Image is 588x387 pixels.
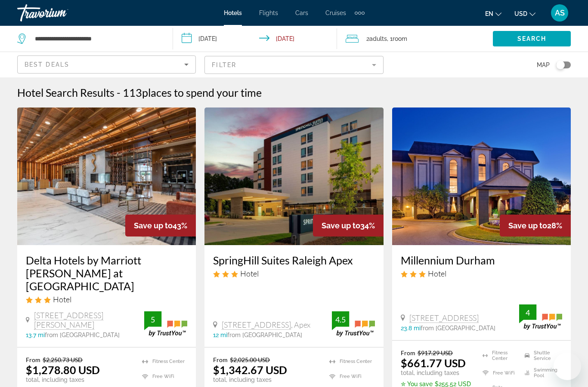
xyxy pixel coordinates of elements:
[204,107,383,245] img: Hotel image
[222,320,310,329] span: , Apex
[259,9,278,16] a: Flights
[204,55,383,74] button: Filter
[224,9,242,16] a: Hotels
[213,356,228,363] span: From
[213,269,374,278] div: 3 star Hotel
[366,33,387,45] span: 2
[514,10,527,17] span: USD
[322,221,360,230] span: Save up to
[53,295,71,304] span: Hotel
[26,363,100,376] ins: $1,278.80 USD
[401,369,472,376] p: total, including taxes
[17,107,196,245] img: Hotel image
[369,35,387,42] span: Adults
[325,9,346,16] a: Cruises
[230,356,270,363] del: $2,025.00 USD
[401,269,562,278] div: 3 star Hotel
[227,332,302,338] span: from [GEOGRAPHIC_DATA]
[393,35,407,42] span: Room
[213,254,374,267] a: SpringHill Suites Raleigh Apex
[26,295,187,304] div: 3 star Hotel
[418,349,453,356] del: $917.29 USD
[485,7,501,20] button: Change language
[17,2,103,24] a: Travorium
[26,376,111,383] p: total, including taxes
[519,304,562,330] img: trustyou-badge.svg
[26,332,45,338] span: 13.7 mi
[213,363,287,376] ins: $1,342.67 USD
[428,269,446,278] span: Hotel
[519,307,536,318] div: 4
[401,356,466,369] ins: $661.77 USD
[500,215,571,236] div: 28%
[17,86,115,99] h1: Hotel Search Results
[134,221,173,230] span: Save up to
[313,215,384,236] div: 34%
[325,356,375,367] li: Fitness Center
[401,349,415,356] span: From
[514,7,535,20] button: Change currency
[392,107,571,245] img: Hotel image
[213,376,298,383] p: total, including taxes
[485,10,493,17] span: en
[45,332,120,338] span: from [GEOGRAPHIC_DATA]
[325,371,375,382] li: Free WiFi
[401,325,421,332] span: 23.8 mi
[554,353,581,380] iframe: Button to launch messaging window
[537,59,550,71] span: Map
[138,371,187,382] li: Free WiFi
[520,366,562,379] li: Swimming Pool
[173,26,337,52] button: Check-in date: Sep 30, 2025 Check-out date: Oct 7, 2025
[478,349,520,362] li: Fitness Center
[520,349,562,362] li: Shuttle Service
[43,356,83,363] del: $2,250.73 USD
[295,9,308,16] a: Cars
[555,9,565,17] span: AS
[550,61,571,69] button: Toggle map
[240,269,259,278] span: Hotel
[548,4,571,22] button: User Menu
[355,6,365,20] button: Extra navigation items
[213,332,227,338] span: 12 mi
[337,26,493,52] button: Travelers: 2 adults, 0 children
[401,254,562,267] a: Millennium Durham
[387,33,407,45] span: , 1
[25,61,69,68] span: Best Deals
[332,314,349,325] div: 4.5
[421,325,495,332] span: from [GEOGRAPHIC_DATA]
[508,221,547,230] span: Save up to
[26,356,40,363] span: From
[142,86,262,99] span: places to spend your time
[493,31,571,46] button: Search
[117,86,121,99] span: -
[517,35,547,42] span: Search
[25,59,189,70] mat-select: Sort by
[144,314,161,325] div: 5
[332,311,375,337] img: trustyou-badge.svg
[125,215,196,236] div: 43%
[144,311,187,337] img: trustyou-badge.svg
[123,86,262,99] h2: 113
[478,366,520,379] li: Free WiFi
[138,356,187,367] li: Fitness Center
[26,254,187,292] a: Delta Hotels by Marriott [PERSON_NAME] at [GEOGRAPHIC_DATA]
